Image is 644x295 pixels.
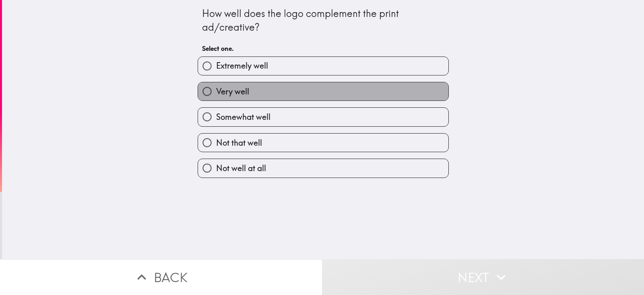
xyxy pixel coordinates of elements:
[216,111,270,123] span: Somewhat well
[198,134,448,152] button: Not that well
[198,108,448,126] button: Somewhat well
[198,57,448,75] button: Extremely well
[198,159,448,177] button: Not well at all
[216,137,262,149] span: Not that well
[202,44,444,53] h6: Select one.
[216,86,249,97] span: Very well
[216,163,266,174] span: Not well at all
[202,7,444,34] div: How well does the logo complement the print ad/creative?
[216,60,268,71] span: Extremely well
[322,259,644,295] button: Next
[198,82,448,100] button: Very well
